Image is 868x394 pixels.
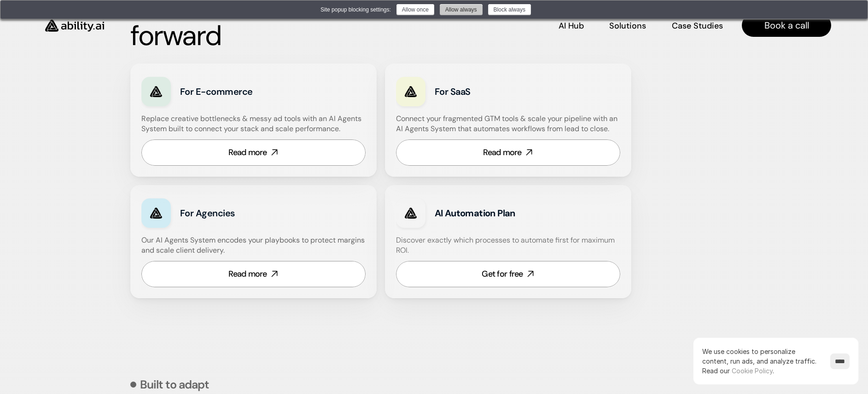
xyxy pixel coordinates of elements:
[396,114,625,134] h4: Connect your fragmented GTM tools & scale your pipeline with an AI Agents System that automates w...
[396,235,620,256] h4: Discover exactly which processes to automate first for maximum ROI.
[320,6,391,13] div: Site popup blocking settings:
[396,139,620,166] a: Read more
[435,207,515,219] strong: AI Automation Plan
[141,114,363,134] h4: Replace creative bottlenecks & messy ad tools with an AI Agents System built to connect your stac...
[228,147,267,158] div: Read more
[482,268,523,280] div: Get for free
[141,261,366,287] a: Read more
[702,367,774,375] span: Read our .
[672,20,723,32] p: Case Studies
[671,17,723,34] a: Case Studies
[228,268,267,280] div: Read more
[141,139,366,166] a: Read more
[488,4,531,15] button: Block always
[440,4,483,15] button: Allow always
[396,261,620,287] a: Get for free
[483,147,522,158] div: Read more
[435,85,560,98] h3: For SaaS
[559,20,584,32] p: AI Hub
[396,4,434,15] button: Allow once
[609,20,646,32] p: Solutions
[141,235,366,256] h4: Our AI Agents System encodes your playbooks to protect margins and scale client delivery.
[732,367,773,375] a: Cookie Policy
[180,85,306,98] h3: For E-commerce
[559,17,584,34] a: AI Hub
[117,14,831,37] nav: Main navigation
[140,379,209,390] p: Built to adapt
[180,207,306,220] h3: For Agencies
[742,14,831,37] a: Book a call
[702,347,821,376] p: We use cookies to personalize content, run ads, and analyze traffic.
[609,17,646,34] a: Solutions
[764,19,809,32] p: Book a call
